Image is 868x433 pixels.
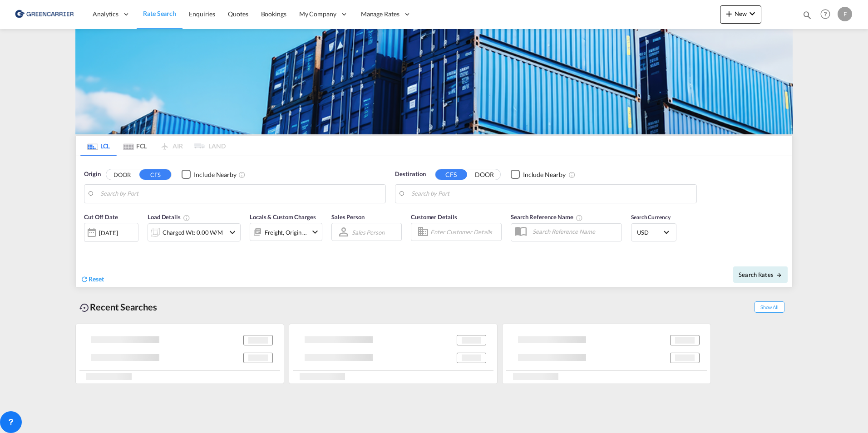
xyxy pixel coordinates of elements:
md-icon: icon-chevron-down [747,8,758,19]
span: New [724,10,758,17]
div: Include Nearby [194,170,237,179]
span: Show All [755,301,784,313]
span: Rate Search [143,10,176,17]
img: 8cf206808afe11efa76fcd1e3d746489.png [14,4,75,25]
md-icon: icon-magnify [802,10,812,20]
button: DOOR [106,169,138,180]
button: icon-plus 400-fgNewicon-chevron-down [720,5,761,24]
input: Search Reference Name [528,225,621,238]
md-icon: icon-plus 400-fg [724,8,735,19]
md-select: Sales Person [351,226,385,239]
div: Charged Wt: 0.00 W/M [163,226,223,239]
md-icon: Unchecked: Ignores neighbouring ports when fetching rates.Checked : Includes neighbouring ports w... [568,171,576,178]
md-icon: icon-arrow-right [776,272,782,278]
md-checkbox: Checkbox No Ink [182,170,237,179]
span: Cut Off Date [84,213,118,221]
md-icon: Chargeable Weight [183,214,190,221]
div: Freight Origin Destinationicon-chevron-down [250,223,322,241]
span: Quotes [228,10,248,18]
button: CFS [139,169,171,180]
img: GreenCarrierFCL_LCL.png [75,29,793,134]
span: Enquiries [189,10,215,18]
md-icon: icon-backup-restore [79,302,90,313]
span: USD [637,228,662,236]
span: Destination [395,170,426,179]
div: F [838,7,852,21]
md-icon: icon-chevron-down [227,227,238,238]
md-pagination-wrapper: Use the left and right arrow keys to navigate between tabs [80,136,226,156]
button: CFS [435,169,467,180]
input: Enter Customer Details [430,225,498,239]
span: Search Rates [739,271,782,278]
div: icon-refreshReset [80,275,104,285]
md-tab-item: FCL [117,136,153,156]
input: Search by Port [100,187,381,201]
md-checkbox: Checkbox No Ink [511,170,566,179]
button: Search Ratesicon-arrow-right [733,266,788,283]
span: Sales Person [331,213,365,221]
md-select: Select Currency: $ USDUnited States Dollar [636,226,671,239]
div: [DATE] [99,229,118,237]
span: Search Currency [631,214,671,221]
md-icon: icon-refresh [80,275,89,283]
div: Include Nearby [523,170,566,179]
div: Help [818,6,838,23]
md-icon: Unchecked: Ignores neighbouring ports when fetching rates.Checked : Includes neighbouring ports w... [238,171,246,178]
span: Help [818,6,833,22]
div: Freight Origin Destination [265,226,307,239]
div: [DATE] [84,223,138,242]
span: Manage Rates [361,10,399,19]
span: Origin [84,170,100,179]
span: My Company [299,10,336,19]
div: Origin DOOR CFS Checkbox No InkUnchecked: Ignores neighbouring ports when fetching rates.Checked ... [76,156,792,287]
div: Charged Wt: 0.00 W/Micon-chevron-down [148,223,241,241]
div: Recent Searches [75,297,161,317]
div: icon-magnify [802,10,812,24]
md-icon: icon-chevron-down [310,226,321,237]
md-datepicker: Select [84,241,91,253]
span: Customer Details [411,213,457,221]
span: Reset [89,275,104,283]
span: Load Details [148,213,190,221]
input: Search by Port [411,187,692,201]
span: Search Reference Name [511,213,583,221]
button: DOOR [469,169,500,180]
md-icon: Your search will be saved by the below given name [576,214,583,221]
span: Locals & Custom Charges [250,213,316,221]
md-tab-item: LCL [80,136,117,156]
span: Bookings [261,10,286,18]
span: Analytics [93,10,118,19]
